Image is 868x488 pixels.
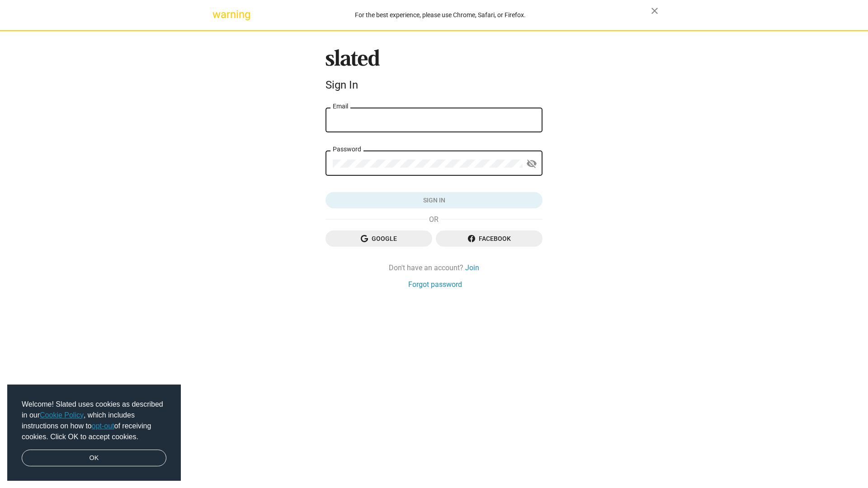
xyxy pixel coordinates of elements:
button: Show password [523,155,541,173]
a: opt-out [92,422,114,430]
button: Facebook [436,230,542,247]
div: cookieconsent [7,385,181,481]
div: Don't have an account? [325,263,542,272]
div: Sign In [325,79,542,91]
span: Welcome! Slated uses cookies as described in our , which includes instructions on how to of recei... [22,399,166,442]
mat-icon: close [649,5,660,16]
sl-branding: Sign In [325,49,542,95]
div: For the best experience, please use Chrome, Safari, or Firefox. [230,9,651,21]
span: Facebook [443,230,535,247]
mat-icon: warning [212,9,223,20]
a: Cookie Policy [40,411,84,419]
span: Google [333,230,425,247]
a: Join [465,263,479,272]
button: Google [325,230,432,247]
a: Forgot password [408,280,462,289]
mat-icon: visibility_off [526,157,537,171]
a: dismiss cookie message [22,450,166,467]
